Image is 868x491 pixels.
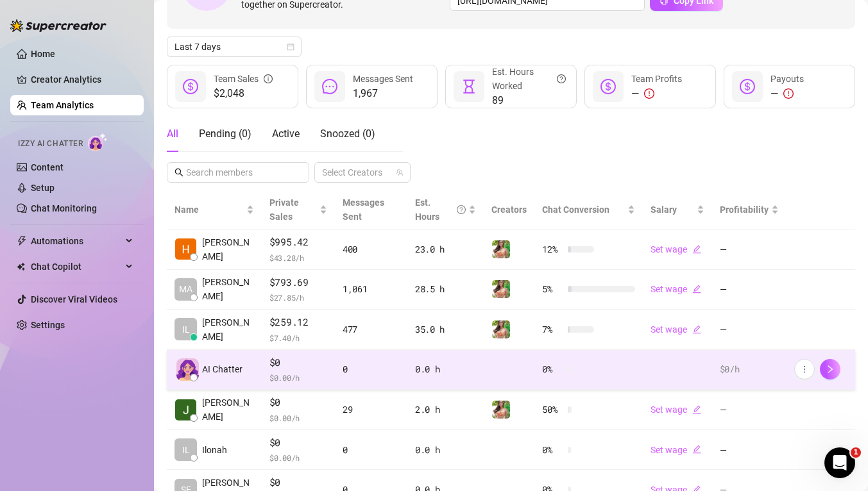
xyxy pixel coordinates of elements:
[770,74,804,84] span: Payouts
[783,88,794,99] span: exclamation-circle
[353,86,413,101] span: 1,967
[183,79,198,94] span: dollar-circle
[202,362,243,376] span: AI Chatter
[692,325,701,334] span: edit
[712,229,787,270] td: —
[343,282,400,296] div: 1,061
[415,362,477,376] div: 0.0 h
[269,451,327,464] span: $ 0.00 /h
[492,401,510,419] img: Serena
[199,126,251,142] div: Pending ( 0 )
[457,196,466,224] span: question-circle
[692,245,701,254] span: edit
[269,251,327,264] span: $ 43.28 /h
[712,430,787,470] td: —
[651,244,701,254] a: Set wageedit
[269,412,327,424] span: $ 0.00 /h
[542,204,609,215] span: Chat Conversion
[542,443,563,457] span: 0 %
[631,74,682,84] span: Team Profits
[826,365,835,374] span: right
[692,405,701,414] span: edit
[720,362,779,376] div: $0 /h
[31,203,97,213] a: Chat Monitoring
[461,79,477,94] span: hourglass
[214,86,273,101] span: $2,048
[651,324,701,335] a: Set wageedit
[31,49,55,59] a: Home
[712,390,787,430] td: —
[17,236,27,246] span: thunderbolt
[176,358,199,381] img: izzy-ai-chatter-avatar-DDCN_rTZ.svg
[712,270,787,310] td: —
[269,475,327,490] span: $0
[269,291,327,304] span: $ 27.85 /h
[167,126,178,142] div: All
[269,315,327,330] span: $259.12
[542,362,563,376] span: 0 %
[542,403,563,417] span: 50 %
[415,443,477,457] div: 0.0 h
[179,282,192,296] span: MA
[651,204,677,215] span: Salary
[31,183,55,193] a: Setup
[31,162,64,172] a: Content
[17,262,25,271] img: Chat Copilot
[182,443,190,457] span: IL
[202,275,254,303] span: [PERSON_NAME]
[269,197,299,222] span: Private Sales
[644,88,654,99] span: exclamation-circle
[692,445,701,454] span: edit
[182,322,190,337] span: IL
[343,197,384,222] span: Messages Sent
[269,275,327,290] span: $793.69
[415,196,466,224] div: Est. Hours
[415,242,477,256] div: 23.0 h
[167,190,262,229] th: Name
[343,403,400,417] div: 29
[18,138,83,150] span: Izzy AI Chatter
[651,445,701,455] a: Set wageedit
[712,310,787,350] td: —
[31,69,133,90] a: Creator Analytics
[600,79,616,94] span: dollar-circle
[202,395,254,424] span: [PERSON_NAME]
[31,256,122,277] span: Chat Copilot
[31,294,117,304] a: Discover Viral Videos
[415,282,477,296] div: 28.5 h
[484,190,534,229] th: Creators
[320,128,375,140] span: Snoozed ( 0 )
[174,37,294,56] span: Last 7 days
[542,322,563,337] span: 7 %
[202,235,254,263] span: [PERSON_NAME]
[800,365,809,374] span: more
[175,238,196,260] img: Haidie Pascua
[492,93,566,108] span: 89
[88,133,108,151] img: AI Chatter
[631,86,682,101] div: —
[343,362,400,376] div: 0
[272,128,300,140] span: Active
[740,79,755,94] span: dollar-circle
[10,19,106,32] img: logo-BBDzfeDw.svg
[174,203,244,217] span: Name
[824,447,855,478] iframe: Intercom live chat
[396,169,404,176] span: team
[692,285,701,294] span: edit
[269,235,327,250] span: $995.42
[31,100,94,110] a: Team Analytics
[557,65,566,93] span: question-circle
[31,231,122,251] span: Automations
[186,165,291,179] input: Search members
[175,399,196,420] img: Jen Tanio
[269,371,327,384] span: $ 0.00 /h
[492,65,566,93] div: Est. Hours Worked
[851,447,861,458] span: 1
[322,79,337,94] span: message
[269,435,327,451] span: $0
[651,404,701,415] a: Set wageedit
[202,315,254,344] span: [PERSON_NAME]
[343,322,400,337] div: 477
[770,86,804,101] div: —
[174,168,183,177] span: search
